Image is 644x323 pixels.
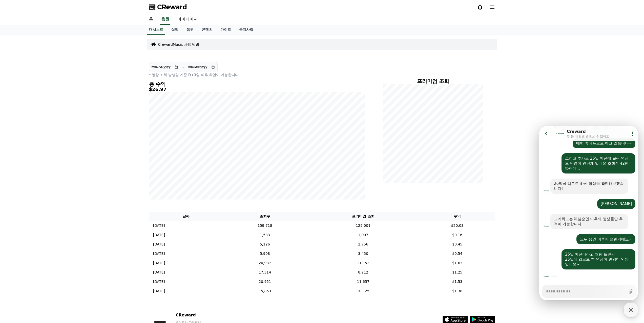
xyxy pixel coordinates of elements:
[223,249,307,258] td: 5,908
[153,270,165,275] p: [DATE]
[153,279,165,284] p: [DATE]
[176,312,237,318] p: CReward
[420,277,495,286] td: $1.53
[149,3,187,11] a: CReward
[223,277,307,286] td: 20,951
[216,25,235,35] a: 가이드
[420,240,495,249] td: $0.45
[307,221,420,230] td: 125,001
[420,268,495,277] td: $1.25
[182,25,198,35] a: 음원
[235,25,257,35] a: 공지사항
[223,240,307,249] td: 5,126
[307,212,420,221] th: 프리미엄 조회
[153,251,165,256] p: [DATE]
[147,25,165,35] a: 대시보드
[307,230,420,240] td: 1,007
[420,212,495,221] th: 수익
[153,260,165,266] p: [DATE]
[223,212,307,221] th: 조회수
[182,64,185,70] p: ~
[149,212,223,221] th: 날짜
[223,258,307,268] td: 20,987
[149,72,365,77] p: * 영상 조회 발생일 기준 D+3일 이후 확인이 가능합니다.
[307,268,420,277] td: 8,212
[153,288,165,294] p: [DATE]
[307,249,420,258] td: 3,450
[160,14,170,25] a: 음원
[149,87,365,92] h5: $26.97
[167,25,182,35] a: 실적
[383,78,483,84] h4: 프리미엄 조회
[420,286,495,296] td: $1.38
[420,249,495,258] td: $0.54
[307,286,420,296] td: 10,125
[307,258,420,268] td: 11,152
[157,3,187,11] span: CReward
[149,81,365,87] h4: 총 수익
[158,42,199,47] a: CrewardMusic 사용 방법
[153,242,165,247] p: [DATE]
[153,223,165,228] p: [DATE]
[223,221,307,230] td: 159,718
[539,126,638,300] iframe: Channel chat
[307,240,420,249] td: 2,756
[153,232,165,238] p: [DATE]
[223,268,307,277] td: 17,314
[420,258,495,268] td: $1.63
[223,230,307,240] td: 1,583
[307,277,420,286] td: 11,657
[198,25,216,35] a: 콘텐츠
[145,14,157,25] a: 홈
[223,286,307,296] td: 15,863
[420,221,495,230] td: $20.03
[173,14,202,25] a: 마이페이지
[420,230,495,240] td: $0.16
